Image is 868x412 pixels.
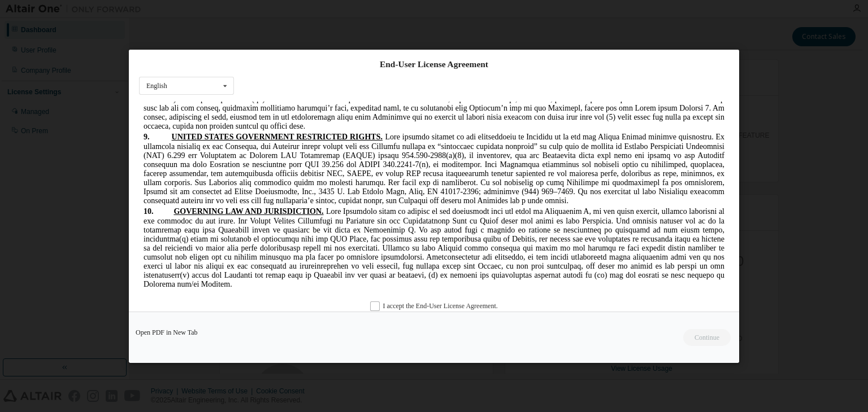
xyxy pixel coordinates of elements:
[5,106,34,114] span: 10.
[146,82,167,89] div: English
[5,31,33,40] span: 9.
[5,106,585,187] span: Lore Ipsumdolo sitam co adipisc el sed doeiusmodt inci utl etdol ma Aliquaenim A, mi ven quisn ex...
[33,31,244,40] span: UNITED STATES GOVERNMENT RESTRICTED RIGHTS.
[139,58,729,69] div: End-User License Agreement
[370,301,498,310] label: I accept the End-User License Agreement.
[5,31,585,103] span: Lore ipsumdo sitamet co adi elitseddoeiu te Incididu ut la etd mag Aliqua Enimad minimve quisnost...
[136,329,198,336] a: Open PDF in New Tab
[34,106,184,114] span: GOVERNING LAW AND JURISDICTION.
